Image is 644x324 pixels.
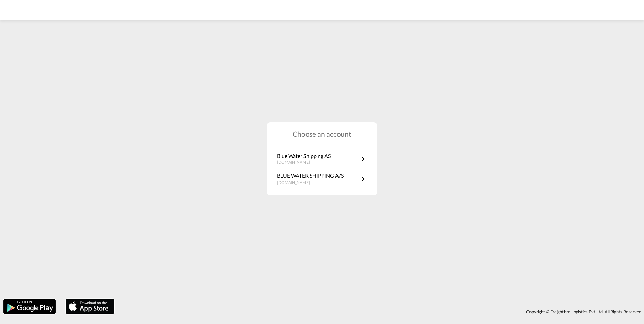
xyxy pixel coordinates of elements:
[277,160,331,165] p: [DOMAIN_NAME]
[277,180,344,186] p: [DOMAIN_NAME]
[65,298,115,315] img: apple.png
[277,152,331,160] p: Blue Water Shipping AS
[277,172,344,180] p: BLUE WATER SHIPPING A/S
[277,172,367,185] a: BLUE WATER SHIPPING A/S[DOMAIN_NAME]
[359,175,367,183] md-icon: icon-chevron-right
[118,306,644,317] div: Copyright © Freightbro Logistics Pvt Ltd. All Rights Reserved
[3,298,56,315] img: google.png
[277,152,367,165] a: Blue Water Shipping AS[DOMAIN_NAME]
[359,155,367,163] md-icon: icon-chevron-right
[267,129,377,139] h1: Choose an account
